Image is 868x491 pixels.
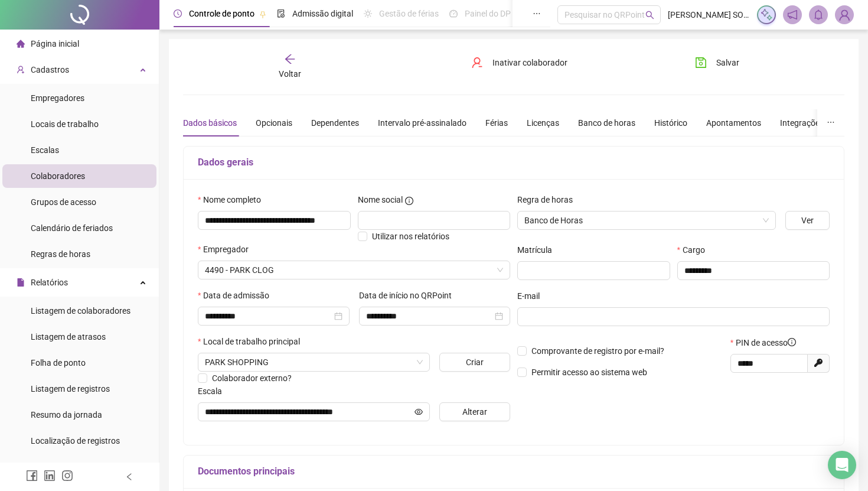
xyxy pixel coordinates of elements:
span: Empregadores [31,93,84,103]
span: ellipsis [827,118,835,126]
span: PIN de acesso [736,336,796,349]
span: Controle de ponto [189,9,254,18]
span: Calendário de feriados [31,223,113,233]
span: Salvar [716,56,739,69]
span: instagram [61,470,73,482]
label: Empregador [198,243,256,256]
span: Regras de horas [31,249,90,259]
button: ellipsis [817,109,844,136]
span: 4490 - PARK CLOG LTDA [205,261,503,279]
span: notification [787,9,798,20]
span: Listagem de colaboradores [31,306,130,316]
span: info-circle [788,338,796,346]
span: user-add [17,66,25,74]
span: Cadastros [31,65,69,74]
span: facebook [26,470,38,482]
span: save [695,57,707,69]
button: Criar [439,353,510,372]
h5: Dados gerais [198,155,830,170]
span: arrow-left [284,53,296,65]
div: Integrações [780,116,824,129]
div: Open Intercom Messenger [828,451,856,479]
span: Banco de Horas [524,212,769,229]
span: pushpin [259,11,266,18]
span: Localização de registros [31,436,120,446]
div: Apontamentos [706,116,761,129]
button: Ver [785,211,830,230]
div: Histórico [654,116,687,129]
span: Escalas [31,145,59,155]
span: home [17,40,25,48]
div: Banco de horas [578,116,635,129]
span: bell [813,9,824,20]
span: ellipsis [533,9,541,18]
span: [PERSON_NAME] SOLUCOES EM FOLHA [668,8,750,21]
div: Dependentes [311,116,359,129]
div: Intervalo pré-assinalado [378,116,466,129]
span: Alterar [462,405,487,418]
span: Grupos de acesso [31,197,96,207]
span: Utilizar nos relatórios [372,232,449,241]
div: Dados básicos [183,116,237,129]
span: Colaborador externo? [212,373,292,383]
span: Inativar colaborador [492,56,567,69]
span: Admissão digital [292,9,353,18]
button: Salvar [686,53,748,72]
div: Opcionais [256,116,292,129]
span: Comprovante de registro por e-mail? [531,346,664,356]
span: Relatórios [31,278,68,287]
span: Voltar [279,69,301,79]
span: dashboard [449,9,458,18]
label: Cargo [677,243,713,256]
span: left [125,473,133,481]
span: sun [364,9,372,18]
span: SETOR ST SMAS [205,353,423,371]
span: Listagem de atrasos [31,332,106,342]
img: 67889 [836,6,853,24]
label: Data de início no QRPoint [359,289,459,302]
span: Página inicial [31,39,79,48]
div: Férias [485,116,508,129]
label: Local de trabalho principal [198,335,308,348]
button: Inativar colaborador [462,53,576,72]
span: Criar [466,356,484,369]
div: Licenças [527,116,559,129]
label: Matrícula [517,243,560,256]
span: search [645,11,654,19]
span: file-done [277,9,285,18]
label: Nome completo [198,193,269,206]
span: Resumo da jornada [31,410,102,420]
img: sparkle-icon.fc2bf0ac1784a2077858766a79e2daf3.svg [760,8,773,21]
span: Ver [801,214,814,227]
label: Data de admissão [198,289,277,302]
span: Nome social [358,193,403,206]
span: info-circle [405,197,413,205]
span: Listagem de registros [31,384,110,394]
label: Regra de horas [517,193,580,206]
span: Permitir acesso ao sistema web [531,368,647,377]
span: user-delete [471,57,483,69]
span: linkedin [44,470,56,482]
span: clock-circle [174,9,182,18]
span: Banco de Horas [31,462,89,472]
span: Colaboradores [31,171,85,181]
label: E-mail [517,290,547,303]
h5: Documentos principais [198,464,830,479]
span: Locais de trabalho [31,119,99,129]
span: Gestão de férias [379,9,439,18]
span: eye [415,408,423,416]
span: Folha de ponto [31,358,86,368]
span: file [17,278,25,287]
button: Alterar [439,402,510,421]
label: Escala [198,385,230,398]
span: Painel do DP [465,9,511,18]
